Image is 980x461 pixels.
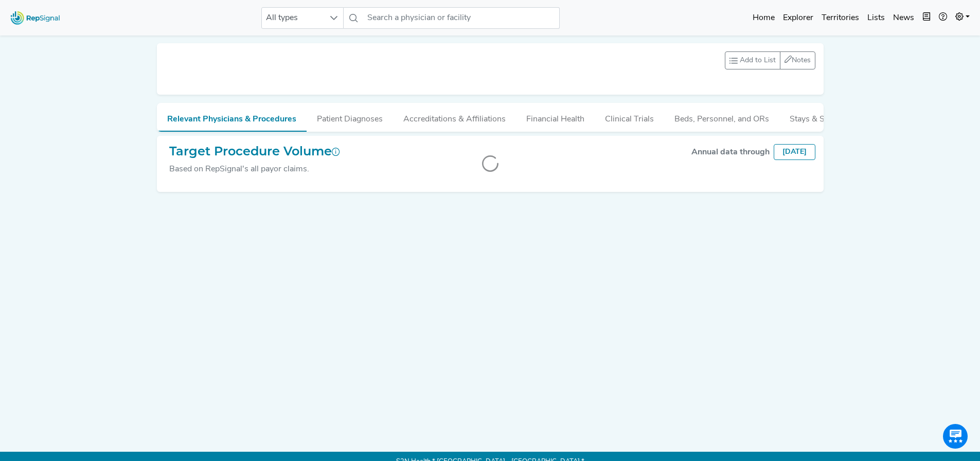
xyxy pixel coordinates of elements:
a: Territories [817,8,863,28]
a: Home [749,8,779,28]
a: News [889,8,918,28]
button: Patient Diagnoses [307,103,393,131]
span: All types [262,8,324,28]
div: toolbar [725,51,815,69]
button: Beds, Personnel, and ORs [664,103,779,131]
button: Stays & Services [779,103,861,131]
button: Clinical Trials [595,103,664,131]
a: Explorer [779,8,817,28]
span: Notes [792,57,811,64]
button: Add to List [725,51,780,69]
button: Financial Health [516,103,595,131]
input: Search a physician or facility [363,7,560,29]
span: Add to List [740,55,776,66]
a: Lists [863,8,889,28]
button: Intel Book [918,8,935,28]
button: Accreditations & Affiliations [393,103,516,131]
button: Notes [780,51,815,69]
button: Relevant Physicians & Procedures [157,103,307,132]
